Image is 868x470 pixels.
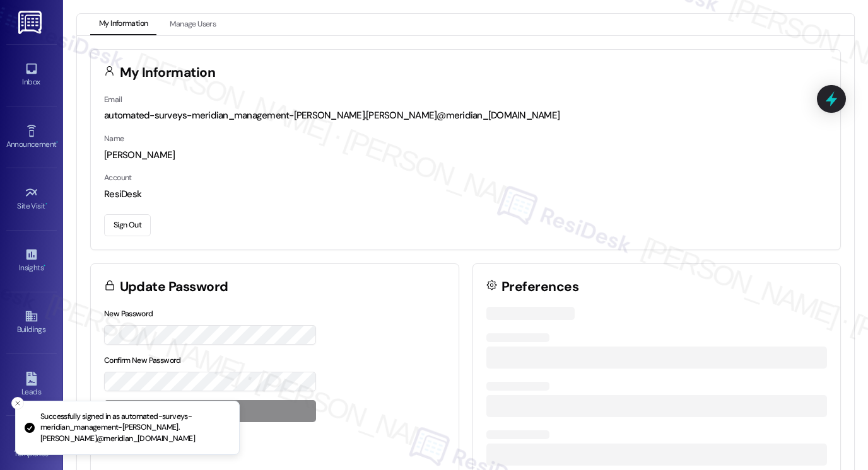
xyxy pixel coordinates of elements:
[18,11,44,34] img: ResiDesk Logo
[104,95,122,105] label: Email
[104,134,124,144] label: Name
[6,368,57,402] a: Leads
[56,138,58,147] span: •
[44,261,45,270] span: •
[104,214,151,236] button: Sign Out
[6,58,57,92] a: Inbox
[104,149,827,162] div: [PERSON_NAME]
[104,309,153,319] label: New Password
[104,173,132,183] label: Account
[104,188,827,201] div: ResiDesk
[120,280,228,294] h3: Update Password
[6,182,57,216] a: Site Visit •
[104,109,827,122] div: automated-surveys-meridian_management-[PERSON_NAME].[PERSON_NAME]@meridian_[DOMAIN_NAME]
[501,280,578,294] h3: Preferences
[45,200,47,209] span: •
[40,411,229,445] p: Successfully signed in as automated-surveys-meridian_management-[PERSON_NAME].[PERSON_NAME]@merid...
[161,14,225,35] button: Manage Users
[6,430,57,464] a: Templates •
[6,244,57,278] a: Insights •
[104,355,181,365] label: Confirm New Password
[6,306,57,340] a: Buildings
[120,66,216,79] h3: My Information
[11,397,24,410] button: Close toast
[90,14,156,35] button: My Information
